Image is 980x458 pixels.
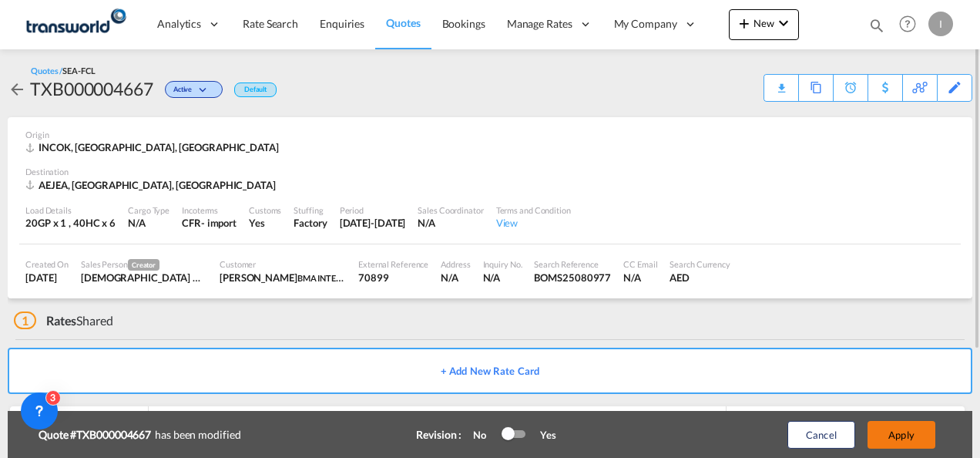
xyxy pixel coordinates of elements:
div: Sales Coordinator [418,204,483,216]
span: Quotes [386,16,420,29]
div: - import [201,216,237,230]
button: Apply [868,421,935,449]
div: Inquiry No. [483,258,522,270]
div: Customer [220,258,346,270]
div: Load Details [25,204,116,216]
div: N/A [483,271,522,285]
div: INCOK, Cochin, Asia Pacific [25,140,283,154]
span: Rates [46,313,77,328]
div: Cargo Type [128,204,169,216]
div: Created On [25,258,69,270]
div: Incoterms [182,204,237,216]
span: My Company [614,16,677,32]
span: Bookings [442,17,485,30]
span: Creator [128,259,159,271]
div: Sales Person [81,258,207,271]
div: Address [441,258,470,270]
div: External Reference [358,258,428,270]
div: icon-arrow-left [8,76,30,101]
div: Irishi Kiran [81,271,207,285]
span: Rate Search [243,17,298,30]
div: HARUN SHARMA [220,271,346,285]
img: f753ae806dec11f0841701cdfdf085c0.png [23,7,127,42]
span: 1 [14,312,36,329]
div: Search Currency [670,258,730,270]
div: N/A [418,216,483,230]
div: Quotes /SEA-FCL [31,65,96,76]
span: Analytics [157,16,201,32]
button: Cancel [787,421,855,449]
md-icon: icon-download [772,77,790,89]
button: icon-plus 400-fgNewicon-chevron-down [729,9,799,40]
div: AEJEA, Jebel Ali, Middle East [25,178,280,192]
div: CC Email [623,258,657,270]
div: 18 Sep 2025 [340,216,406,230]
button: + Add New Rate Card [8,348,972,394]
span: BMA INTERNATIONAL FZE [297,271,400,284]
div: I [928,12,953,36]
md-icon: icon-chevron-down [196,86,214,95]
md-icon: icon-plus 400-fg [735,14,753,32]
div: View [496,216,571,230]
div: N/A [441,271,470,285]
div: Factory Stuffing [294,216,327,230]
div: TXB000004667 [30,76,153,101]
div: Shared [14,312,113,329]
div: Period [340,204,406,216]
div: Yes [525,428,556,442]
span: SEA-FCL [62,66,95,76]
span: Help [894,11,921,37]
div: N/A [128,216,169,230]
div: Revision : [416,427,461,443]
span: Manage Rates [507,16,572,32]
div: Yes [249,216,281,230]
div: Quote PDF is not available at this time [772,75,790,89]
span: INCOK, [GEOGRAPHIC_DATA], [GEOGRAPHIC_DATA] [39,141,279,153]
div: Destination [25,166,955,177]
div: Origin [25,129,955,140]
div: Default [234,83,277,97]
span: New [735,17,793,29]
div: Change Status Here [165,81,223,98]
md-icon: icon-chevron-down [774,14,793,32]
div: Stuffing [294,204,327,216]
md-icon: icon-magnify [868,17,885,34]
div: has been modified [39,423,400,446]
div: Change Status Here [153,76,227,101]
md-icon: icon-arrow-left [8,80,26,99]
div: 2 Sep 2025 [25,271,69,285]
div: Help [894,11,928,39]
div: icon-magnify [868,17,885,40]
b: Quote #TXB000004667 [39,427,155,443]
div: N/A [623,271,657,285]
div: No [465,428,502,442]
span: Enquiries [320,17,364,30]
div: Terms and Condition [496,204,571,216]
div: AED [670,271,730,285]
div: Customs [249,204,281,216]
span: Active [173,85,196,99]
div: 20GP x 1 , 40HC x 6 [25,216,116,230]
div: CFR [182,216,201,230]
div: BOMS25080977 [534,271,611,285]
div: Search Reference [534,258,611,270]
div: 70899 [358,271,428,285]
